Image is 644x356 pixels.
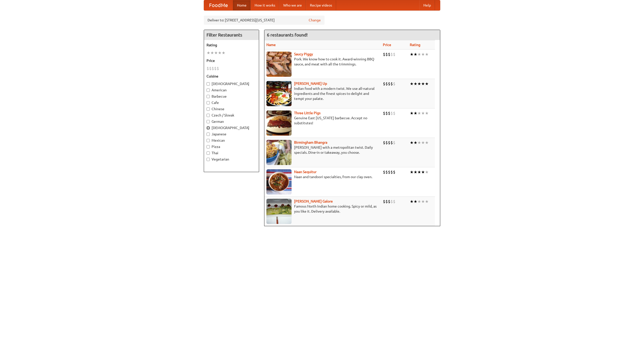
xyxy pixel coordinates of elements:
[207,94,256,99] label: Barbecue
[393,199,395,204] li: $
[385,140,388,145] li: $
[388,140,390,145] li: $
[410,81,414,87] li: ★
[207,150,256,155] label: Thai
[294,82,327,86] a: [PERSON_NAME] Up
[294,111,320,115] b: Three Little Pigs
[222,50,225,56] li: ★
[266,174,379,179] p: Naan and tandoori specialties, from our clay oven.
[421,52,425,57] li: ★
[210,50,214,56] li: ★
[425,169,429,175] li: ★
[207,43,256,48] h5: Rating
[385,52,388,57] li: $
[218,50,222,56] li: ★
[385,169,388,175] li: $
[294,140,327,144] a: Birmingham Bhangra
[390,169,393,175] li: $
[266,86,379,101] p: Indian food with a modern twist. We use all-natural ingredients and the finest spices to delight ...
[383,52,385,57] li: $
[207,157,256,162] label: Vegetarian
[207,58,256,63] h5: Price
[410,110,414,116] li: ★
[207,88,256,93] label: American
[233,0,251,10] a: Home
[266,57,379,67] p: Pork. We know how to cook it. Award-winning BBQ sauce, and meat with all the trimmings.
[421,140,425,145] li: ★
[207,107,210,111] input: Chinese
[266,169,292,194] img: naansequitur.jpg
[417,140,421,145] li: ★
[207,151,210,155] input: Thai
[207,95,210,98] input: Barbecue
[414,110,417,116] li: ★
[390,110,393,116] li: $
[414,81,417,87] li: ★
[207,139,210,142] input: Mexican
[385,199,388,204] li: $
[417,110,421,116] li: ★
[393,52,395,57] li: $
[414,52,417,57] li: ★
[266,140,292,165] img: bhangra.jpg
[390,52,393,57] li: $
[410,52,414,57] li: ★
[417,81,421,87] li: ★
[410,140,414,145] li: ★
[393,81,395,87] li: $
[306,0,336,10] a: Recipe videos
[207,66,209,71] li: $
[266,110,292,136] img: littlepigs.jpg
[414,169,417,175] li: ★
[294,170,316,174] b: Naan Sequitur
[207,133,210,136] input: Japanese
[417,52,421,57] li: ★
[207,89,210,92] input: American
[251,0,279,10] a: How it works
[383,43,391,47] a: Price
[383,140,385,145] li: $
[204,16,325,25] div: Deliver to: [STREET_ADDRESS][US_STATE]
[207,106,256,111] label: Chinese
[217,66,219,71] li: $
[425,81,429,87] li: ★
[425,140,429,145] li: ★
[207,100,256,105] label: Cafe
[279,0,306,10] a: Who we are
[425,199,429,204] li: ★
[207,101,210,104] input: Cafe
[267,32,308,37] ng-pluralize: 6 restaurants found!
[383,199,385,204] li: $
[309,18,321,23] a: Change
[421,169,425,175] li: ★
[417,169,421,175] li: ★
[207,132,256,137] label: Japanese
[421,110,425,116] li: ★
[214,50,218,56] li: ★
[266,145,379,155] p: [PERSON_NAME] with a metropolitan twist. Daily specials. Dine-in or takeaway, you choose.
[209,66,212,71] li: $
[207,145,210,148] input: Pizza
[204,0,233,10] a: FoodMe
[393,140,395,145] li: $
[388,52,390,57] li: $
[425,52,429,57] li: ★
[207,74,256,79] h5: Cuisine
[385,81,388,87] li: $
[417,199,421,204] li: ★
[414,140,417,145] li: ★
[388,169,390,175] li: $
[266,204,379,214] p: Famous North Indian home cooking. Spicy or mild, as you like it. Delivery available.
[388,81,390,87] li: $
[390,81,393,87] li: $
[207,125,256,130] label: [DEMOGRAPHIC_DATA]
[294,52,313,56] b: Saucy Piggy
[388,199,390,204] li: $
[294,199,333,203] b: [PERSON_NAME] Galore
[266,52,292,77] img: saucy.jpg
[410,199,414,204] li: ★
[421,199,425,204] li: ★
[204,30,259,40] h4: Filter Restaurants
[207,50,210,56] li: ★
